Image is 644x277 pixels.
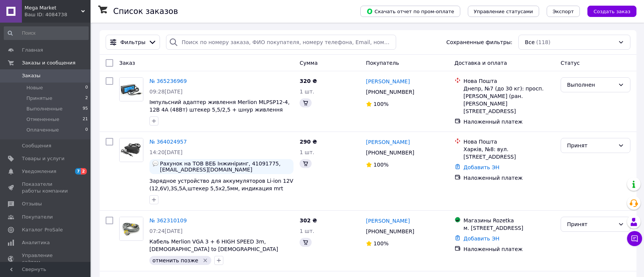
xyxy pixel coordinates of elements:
span: Экспорт [553,9,574,14]
a: [PERSON_NAME] [366,217,410,225]
span: Скачать отчет по пром-оплате [366,8,454,15]
a: Фото товару [119,138,143,162]
h1: Список заказов [113,7,178,16]
span: Заказы и сообщения [22,60,75,66]
span: Товары и услуги [22,155,65,162]
a: Добавить ЭН [464,164,500,170]
span: 1 шт. [300,228,314,234]
span: Аналитика [22,239,50,246]
a: Добавить ЭН [464,236,500,242]
span: 07:24[DATE] [149,228,183,234]
input: Поиск по номеру заказа, ФИО покупателя, номеру телефона, Email, номеру накладной [166,35,396,50]
div: Принят [567,220,615,228]
div: Наложенный платеж [464,174,555,182]
img: Фото товару [120,138,143,162]
span: 302 ₴ [300,217,317,223]
span: Рахунок на ТОВ ВЕБ Інжиніринг, 41091775, [EMAIL_ADDRESS][DOMAIN_NAME] [160,161,290,173]
span: 2 [81,168,87,174]
span: Оплаченные [26,127,59,133]
div: Принят [567,141,615,150]
span: Сохраненные фильтры: [446,38,512,46]
span: Статус [561,60,580,66]
span: отменить позже [152,257,198,263]
span: Покупатели [22,214,53,220]
div: Нова Пошта [464,138,555,145]
div: Наложенный платеж [464,245,555,253]
span: Заказы [22,72,40,79]
span: 320 ₴ [300,78,317,84]
div: [PHONE_NUMBER] [364,87,416,97]
span: Новые [26,84,43,91]
span: 1 шт. [300,89,314,95]
span: Отзывы [22,200,42,207]
img: Фото товару [120,217,143,240]
span: Сообщения [22,142,51,149]
span: 7 [75,168,81,174]
img: :speech_balloon: [152,161,158,167]
img: Фото товару [120,78,143,101]
span: (118) [536,39,550,45]
svg: Удалить метку [202,257,208,263]
span: 100% [373,101,389,107]
span: Каталог ProSale [22,226,63,233]
a: Імпульсний адаптер живлення Merlion MLPSP12-4, 12В 4А (48Вт) штекер 5,5/2,5 + шнур живлення Q100 mrt [149,99,290,120]
div: [PHONE_NUMBER] [364,226,416,237]
span: Все [525,38,535,46]
a: Создать заказ [580,8,636,14]
a: [PERSON_NAME] [366,138,410,146]
div: Днепр, №7 (до 30 кг): просп. [PERSON_NAME] (ран. [PERSON_NAME][STREET_ADDRESS] [464,85,555,115]
div: Наложенный платеж [464,118,555,125]
span: 1 шт. [300,149,314,155]
span: 2 [85,95,88,102]
span: Фильтры [120,38,145,46]
div: Ваш ID: 4084738 [25,11,91,18]
span: Принятые [26,95,52,102]
span: 0 [85,127,88,133]
span: 100% [373,240,389,246]
span: 95 [83,106,88,112]
span: Отмененные [26,116,59,123]
span: Управление статусами [474,9,533,14]
span: Уведомления [22,168,56,175]
a: № 364024957 [149,139,187,145]
div: Выполнен [567,81,615,89]
span: 21 [83,116,88,123]
a: Зарядное устройство для аккумуляторов Li-ion 12V (12,6V),3S,5A,штекер 5,5х2,5мм, индикация mrt [149,178,293,191]
span: 100% [373,162,389,168]
span: Сумма [300,60,318,66]
span: 09:28[DATE] [149,89,183,95]
div: Харків, №8: вул. [STREET_ADDRESS] [464,145,555,161]
span: 290 ₴ [300,139,317,145]
a: Кабель Merlion VGA 3 + 6 HIGH SPEED 3m, [DEMOGRAPHIC_DATA] to [DEMOGRAPHIC_DATA] (тато-тато), 1 ф... [149,239,285,267]
a: № 365236969 [149,78,187,84]
span: Доставка и оплата [455,60,507,66]
input: Поиск [4,26,89,40]
button: Управление статусами [468,6,539,17]
a: [PERSON_NAME] [366,78,410,85]
span: Выполненные [26,106,63,112]
div: [PHONE_NUMBER] [364,147,416,158]
span: 0 [85,84,88,91]
div: Магазины Rozetka [464,217,555,224]
span: Главная [22,47,43,54]
span: Управление сайтом [22,252,70,266]
a: № 362310109 [149,217,187,223]
div: м. [STREET_ADDRESS] [464,224,555,232]
button: Скачать отчет по пром-оплате [360,6,460,17]
button: Создать заказ [587,6,636,17]
span: 14:20[DATE] [149,149,183,155]
a: Фото товару [119,217,143,241]
button: Чат с покупателем [627,231,642,246]
span: Заказ [119,60,135,66]
button: Экспорт [547,6,580,17]
div: Нова Пошта [464,77,555,85]
span: Создать заказ [593,9,630,14]
span: Показатели работы компании [22,181,70,194]
a: Фото товару [119,77,143,101]
span: Покупатель [366,60,399,66]
span: Mega Market [25,5,81,11]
